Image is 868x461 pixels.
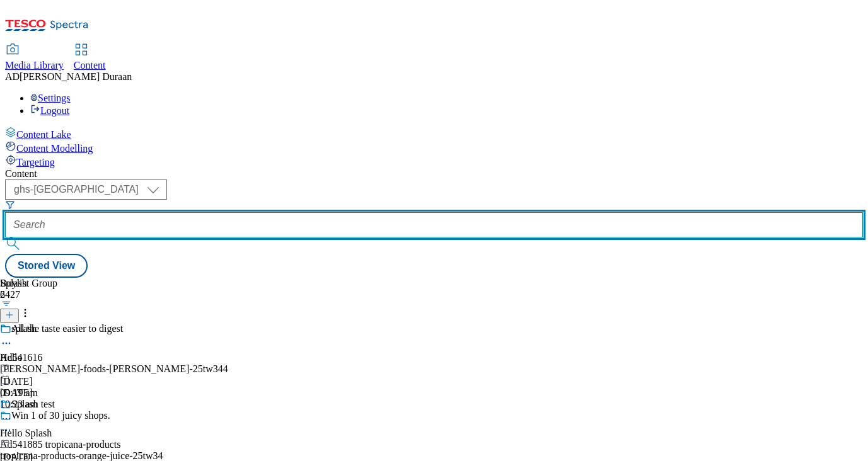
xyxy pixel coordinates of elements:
div: splash [11,323,37,334]
a: Media Library [5,45,64,71]
a: Settings [30,93,71,103]
div: Win 1 of 30 juicy shops. [11,410,110,421]
div: Content [5,168,863,179]
span: AD [5,71,20,82]
span: Content Modelling [16,143,93,154]
span: Targeting [16,157,55,168]
a: Logout [30,105,69,116]
span: Media Library [5,60,64,71]
span: [PERSON_NAME] Duraan [20,71,132,82]
button: Stored View [5,254,88,278]
a: Content Lake [5,127,863,140]
a: Content [74,45,106,71]
input: Search [5,212,863,237]
span: Content [74,60,106,71]
div: Splash test [11,399,55,410]
div: All the taste easier to digest [11,323,123,334]
a: Targeting [5,154,863,168]
a: Content Modelling [5,140,863,154]
svg: Search Filters [5,200,15,210]
span: Content Lake [16,129,71,140]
